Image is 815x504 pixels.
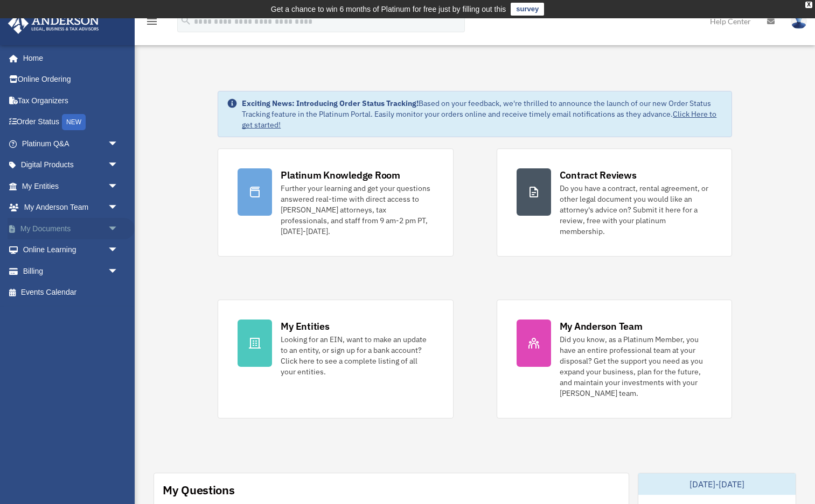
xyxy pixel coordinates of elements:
a: My Anderson Team Did you know, as a Platinum Member, you have an entire professional team at your... [497,300,732,418]
a: My Anderson Teamarrow_drop_down [8,197,135,218]
span: arrow_drop_down [108,218,129,240]
a: Events Calendar [8,282,135,303]
a: Online Ordering [8,69,135,90]
a: My Entitiesarrow_drop_down [8,175,135,197]
div: Platinum Knowledge Room [281,168,400,182]
div: Do you have a contract, rental agreement, or other legal document you would like an attorney's ad... [560,183,712,237]
a: menu [145,19,158,28]
span: arrow_drop_down [108,260,129,282]
a: Click Here to get started! [242,109,716,130]
i: menu [145,15,158,28]
div: Did you know, as a Platinum Member, you have an entire professional team at your disposal? Get th... [560,334,712,399]
strong: Exciting News: Introducing Order Status Tracking! [242,98,419,108]
a: Home [8,47,129,69]
div: Get a chance to win 6 months of Platinum for free just by filling out this [271,3,506,16]
a: Tax Organizers [8,90,135,111]
span: arrow_drop_down [108,239,129,261]
span: arrow_drop_down [108,154,129,176]
img: User Pic [791,13,807,29]
div: NEW [62,114,86,130]
div: Based on your feedback, we're thrilled to announce the launch of our new Order Status Tracking fe... [242,98,722,130]
div: My Entities [281,320,329,333]
div: Further your learning and get your questions answered real-time with direct access to [PERSON_NAM... [281,183,433,237]
a: Digital Productsarrow_drop_down [8,154,135,176]
a: Order StatusNEW [8,111,135,133]
a: Billingarrow_drop_down [8,260,135,282]
div: close [805,2,812,8]
a: Contract Reviews Do you have a contract, rental agreement, or other legal document you would like... [497,148,732,257]
span: arrow_drop_down [108,197,129,219]
div: [DATE]-[DATE] [638,473,796,495]
a: survey [511,3,544,16]
div: My Questions [163,482,235,498]
div: My Anderson Team [560,320,643,333]
a: My Entities Looking for an EIN, want to make an update to an entity, or sign up for a bank accoun... [218,300,453,418]
div: Looking for an EIN, want to make an update to an entity, or sign up for a bank account? Click her... [281,334,433,377]
a: Platinum Knowledge Room Further your learning and get your questions answered real-time with dire... [218,148,453,257]
a: My Documentsarrow_drop_down [8,218,135,239]
a: Online Learningarrow_drop_down [8,239,135,261]
img: Anderson Advisors Platinum Portal [5,13,102,34]
a: Platinum Q&Aarrow_drop_down [8,133,135,154]
span: arrow_drop_down [108,133,129,155]
span: arrow_drop_down [108,175,129,197]
div: Contract Reviews [560,168,637,182]
i: search [180,15,192,26]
